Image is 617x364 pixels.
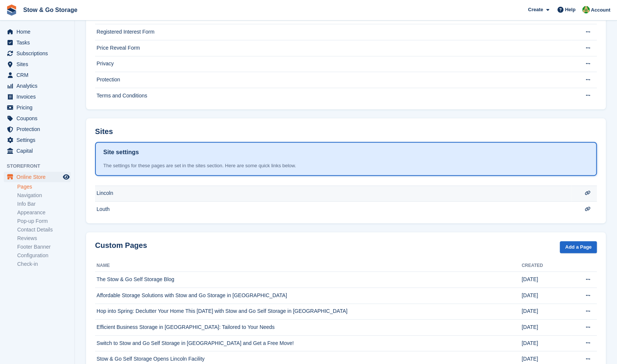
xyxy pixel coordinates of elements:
th: Created [522,260,572,272]
td: Affordable Storage Solutions with Stow and Go Storage in [GEOGRAPHIC_DATA] [95,288,522,304]
span: Online Store [16,172,61,182]
td: Efficient Business Storage in [GEOGRAPHIC_DATA]: Tailored to Your Needs [95,320,522,336]
a: menu [4,81,71,91]
a: menu [4,124,71,134]
span: Storefront [7,162,74,170]
span: Settings [16,135,61,145]
td: Hop into Spring: Declutter Your Home This [DATE] with Stow and Go Self Storage in [GEOGRAPHIC_DATA] [95,304,522,320]
span: Protection [16,124,61,134]
a: menu [4,172,71,182]
a: menu [4,37,71,48]
th: Name [95,260,522,272]
span: Subscriptions [16,48,61,59]
a: Add a Page [560,241,597,253]
span: Pricing [16,102,61,113]
h1: Site settings [103,148,139,157]
td: [DATE] [522,304,572,320]
a: Check-in [17,261,71,268]
a: Info Bar [17,200,71,208]
div: The settings for these pages are set in the sites section. Here are some quick links below. [103,162,589,169]
td: [DATE] [522,320,572,336]
a: Contact Details [17,226,71,233]
a: Appearance [17,209,71,216]
a: Footer Banner [17,243,71,251]
a: menu [4,27,71,37]
h2: Custom Pages [95,241,147,250]
td: Protection [95,72,572,88]
img: stora-icon-8386f47178a22dfd0bd8f6a31ec36ba5ce8667c1dd55bd0f319d3a0aa187defe.svg [6,4,17,16]
a: menu [4,146,71,156]
td: [DATE] [522,335,572,351]
td: Price Reveal Form [95,40,572,56]
a: Pages [17,183,71,190]
span: Invoices [16,91,61,102]
a: Navigation [17,192,71,199]
span: Sites [16,59,61,69]
span: Help [565,6,575,13]
span: Create [528,6,543,13]
td: [DATE] [522,272,572,288]
td: Registered Interest Form [95,24,572,40]
td: Terms and Conditions [95,88,572,103]
a: menu [4,135,71,145]
span: Account [591,6,610,14]
td: Switch to Stow and Go Self Storage in [GEOGRAPHIC_DATA] and Get a Free Move! [95,335,522,351]
td: [DATE] [522,288,572,304]
a: Configuration [17,252,71,259]
a: menu [4,48,71,59]
td: The Stow & Go Self Storage Blog [95,272,522,288]
a: menu [4,113,71,124]
td: Lincoln [95,186,572,202]
span: Coupons [16,113,61,124]
a: menu [4,102,71,113]
span: Analytics [16,81,61,91]
span: Capital [16,146,61,156]
a: Preview store [62,172,71,181]
a: Stow & Go Storage [20,4,80,16]
td: Louth [95,202,572,217]
a: menu [4,91,71,102]
span: Tasks [16,37,61,48]
a: Reviews [17,235,71,242]
span: CRM [16,70,61,80]
a: Pop-up Form [17,218,71,225]
a: menu [4,59,71,69]
a: menu [4,70,71,80]
span: Home [16,27,61,37]
img: Alex Taylor [582,6,590,13]
h2: Sites [95,127,113,136]
td: Privacy [95,56,572,72]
